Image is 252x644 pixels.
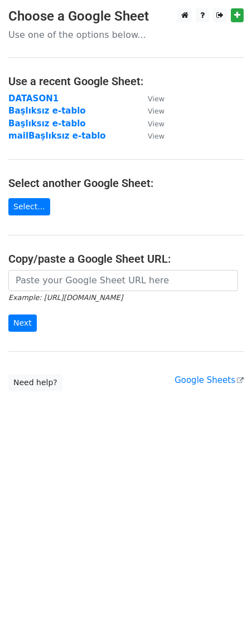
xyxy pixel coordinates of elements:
[137,106,164,116] a: View
[175,375,244,385] a: Google Sheets
[148,95,164,103] small: View
[8,293,123,302] small: Example: [URL][DOMAIN_NAME]
[148,120,164,128] small: View
[8,176,244,190] h4: Select another Google Sheet:
[8,131,106,141] a: mailBaşlıksız e-tablo
[148,132,164,140] small: View
[148,107,164,115] small: View
[8,314,37,332] input: Next
[8,252,244,266] h4: Copy/paste a Google Sheet URL:
[8,198,50,215] a: Select...
[8,94,59,104] a: DATASON1
[137,94,164,104] a: View
[8,106,86,116] a: Başlıksız e-tablo
[8,75,244,88] h4: Use a recent Google Sheet:
[137,131,164,141] a: View
[8,8,244,24] h3: Choose a Google Sheet
[8,374,62,391] a: Need help?
[8,270,238,291] input: Paste your Google Sheet URL here
[137,119,164,129] a: View
[8,119,86,129] a: Başlıksız e-tablo
[8,29,244,41] p: Use one of the options below...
